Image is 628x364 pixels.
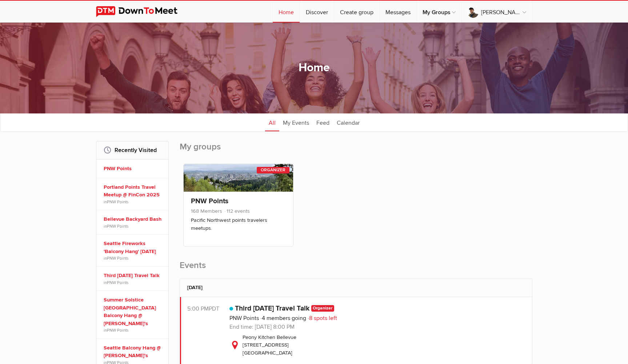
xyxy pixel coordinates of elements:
[191,197,228,205] a: PNW Points
[260,315,306,322] span: 4 members going
[308,315,337,322] span: 8 spots left
[273,1,300,23] a: Home
[265,113,279,131] a: All
[104,183,163,199] a: Portland Points Travel Meetup @ FinCon 2025
[300,1,334,23] a: Discover
[104,215,163,223] a: Bellevue Backyard Bash
[104,327,163,333] span: in
[107,280,128,285] a: PNW Points
[229,333,525,357] div: Peony Kitchen Bellevue [STREET_ADDRESS] [GEOGRAPHIC_DATA]
[191,208,222,214] span: 168 Members
[107,328,128,333] a: PNW Points
[257,167,289,173] div: Organizer
[104,255,163,261] span: in
[334,1,379,23] a: Create group
[104,199,163,205] span: in
[187,279,525,296] h2: [DATE]
[209,305,219,312] span: America/Los_Angeles
[107,224,128,229] a: PNW Points
[224,208,250,214] span: 112 events
[107,199,128,204] a: PNW Points
[104,272,163,280] a: Third [DATE] Travel Talk
[311,305,335,311] span: Organizer
[104,240,163,255] a: Seattle Fireworks 'Balcony Hang' [DATE]
[180,141,532,160] h2: My groups
[96,6,189,17] img: DownToMeet
[417,1,461,23] a: My Groups
[333,113,363,131] a: Calendar
[313,113,333,131] a: Feed
[104,165,163,173] a: PNW Points
[229,315,259,322] a: PNW Points
[235,304,309,313] a: Third [DATE] Travel Talk
[279,113,313,131] a: My Events
[104,141,161,159] h2: Recently Visited
[299,60,330,76] h1: Home
[104,223,163,229] span: in
[180,260,532,279] h2: Events
[187,304,229,313] div: 5:00 PM
[104,344,163,360] a: Seattle Balcony Hang @ [PERSON_NAME]'s
[104,280,163,285] span: in
[104,296,163,327] a: Summer Solstice [GEOGRAPHIC_DATA] Balcony Hang @ [PERSON_NAME]'s
[107,256,128,261] a: PNW Points
[380,1,416,23] a: Messages
[191,216,286,232] p: Pacific Northwest points travelers meetups.
[229,323,295,331] span: End time: [DATE] 8:00 PM
[462,1,532,23] a: [PERSON_NAME]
